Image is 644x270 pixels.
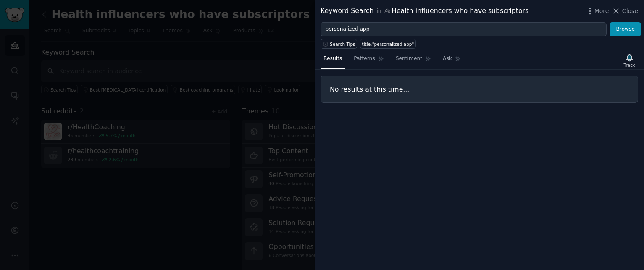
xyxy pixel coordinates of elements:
span: Patterns [354,55,375,63]
a: Sentiment [393,52,434,69]
button: Search Tips [321,39,357,49]
span: Sentiment [396,55,422,63]
a: Patterns [351,52,386,69]
span: Search Tips [330,41,355,47]
span: Ask [443,55,452,63]
input: Try a keyword related to your business [321,22,607,37]
a: title:"personalized app" [360,39,416,49]
span: Results [323,55,342,63]
div: Keyword Search Health influencers who have subscriptors [321,6,528,16]
button: Close [612,7,638,16]
h3: No results at this time... [330,85,629,94]
span: More [594,7,609,16]
span: in [376,8,381,15]
a: Results [321,52,345,69]
a: Ask [440,52,464,69]
button: Browse [610,22,641,37]
span: Close [622,7,638,16]
div: Track [624,62,635,68]
div: title:"personalized app" [362,41,414,47]
button: More [586,7,609,16]
button: Track [621,52,638,69]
